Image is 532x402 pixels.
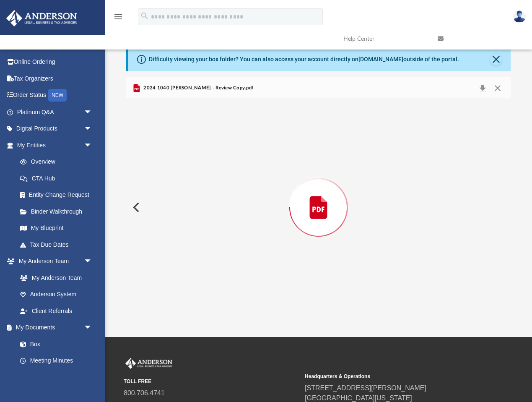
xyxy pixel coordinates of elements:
span: arrow_drop_down [84,319,101,337]
a: Platinum Q&Aarrow_drop_down [6,104,105,120]
button: Previous File [126,196,145,219]
a: Meeting Minutes [12,352,101,369]
div: NEW [48,89,67,102]
a: Tax Due Dates [12,236,105,253]
a: My Entitiesarrow_drop_down [6,137,105,154]
img: User Pic [513,10,526,23]
a: menu [113,16,123,22]
a: 800.706.4741 [124,389,165,397]
span: arrow_drop_down [84,104,101,121]
a: Tax Organizers [6,70,105,87]
a: My Documentsarrow_drop_down [6,319,101,336]
a: My Blueprint [12,220,101,237]
span: 2024 1040 [PERSON_NAME] - Review Copy.pdf [142,84,253,92]
a: Box [12,336,96,352]
a: My Anderson Teamarrow_drop_down [6,253,101,270]
span: arrow_drop_down [84,253,101,270]
a: Client Referrals [12,303,101,319]
a: Digital Productsarrow_drop_down [6,120,105,137]
span: arrow_drop_down [84,120,101,138]
a: Help Center [337,22,431,55]
button: Close [490,82,505,94]
a: [DOMAIN_NAME] [358,56,403,63]
div: Preview [126,77,511,316]
a: Binder Walkthrough [12,203,105,220]
a: [GEOGRAPHIC_DATA][US_STATE] [305,394,412,402]
i: search [140,11,149,21]
a: CTA Hub [12,170,105,187]
a: Forms Library [12,369,96,386]
a: [STREET_ADDRESS][PERSON_NAME] [305,384,426,392]
small: TOLL FREE [124,378,299,385]
button: Close [490,54,502,65]
button: Download [475,82,490,94]
img: Anderson Advisors Platinum Portal [124,358,174,369]
span: arrow_drop_down [84,137,101,154]
a: Entity Change Request [12,187,105,204]
a: Anderson System [12,286,101,303]
a: Online Ordering [6,54,105,70]
small: Headquarters & Operations [305,373,480,380]
a: Order StatusNEW [6,87,105,104]
div: Difficulty viewing your box folder? You can also access your account directly on outside of the p... [149,55,459,64]
a: Overview [12,154,105,170]
i: menu [113,12,123,22]
a: My Anderson Team [12,269,96,286]
img: Anderson Advisors Platinum Portal [4,10,80,26]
